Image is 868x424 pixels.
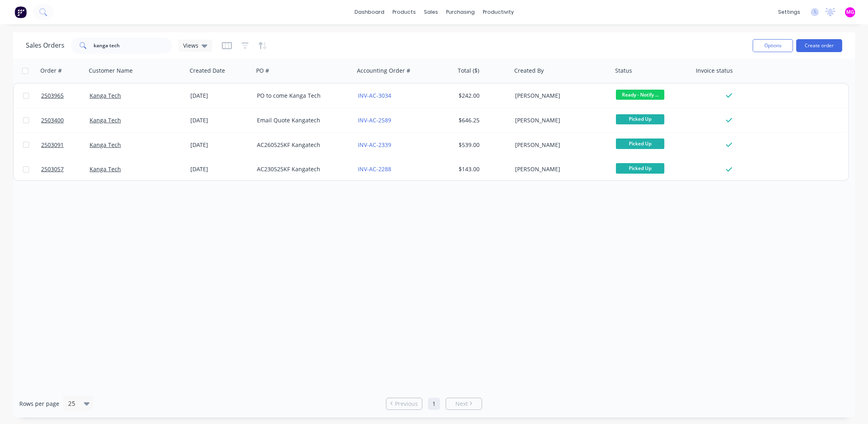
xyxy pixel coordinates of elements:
[41,84,90,108] a: 2503965
[358,92,391,99] a: INV-AC-3034
[357,67,410,75] div: Accounting Order #
[358,141,391,149] a: INV-AC-2339
[515,92,605,100] div: [PERSON_NAME]
[442,6,479,18] div: purchasing
[458,67,479,75] div: Total ($)
[774,6,804,18] div: settings
[616,139,664,149] span: Picked Up
[256,67,269,75] div: PO #
[257,141,346,149] div: AC260525KF Kangatech
[459,116,506,124] div: $646.25
[615,67,632,75] div: Status
[515,165,605,173] div: [PERSON_NAME]
[428,398,440,410] a: Page 1 is your current page
[479,6,518,18] div: productivity
[616,90,664,100] span: Ready - Notify ...
[41,116,64,124] span: 2503400
[90,165,121,173] a: Kanga Tech
[395,400,418,408] span: Previous
[358,116,391,124] a: INV-AC-2589
[190,165,250,173] div: [DATE]
[257,116,346,124] div: Email Quote Kangatech
[459,92,506,100] div: $242.00
[41,92,64,100] span: 2503965
[190,92,250,100] div: [DATE]
[15,6,27,18] img: Factory
[26,42,65,49] h1: Sales Orders
[386,400,422,408] a: Previous page
[257,92,346,100] div: PO to come Kanga Tech
[190,141,250,149] div: [DATE]
[459,165,506,173] div: $143.00
[358,165,391,173] a: INV-AC-2288
[696,67,733,75] div: Invoice status
[420,6,442,18] div: sales
[383,398,485,410] ul: Pagination
[846,8,854,16] span: MG
[515,141,605,149] div: [PERSON_NAME]
[90,141,121,149] a: Kanga Tech
[40,67,62,75] div: Order #
[515,116,605,124] div: [PERSON_NAME]
[90,116,121,124] a: Kanga Tech
[459,141,506,149] div: $539.00
[41,165,64,173] span: 2503057
[19,400,59,408] span: Rows per page
[190,67,225,75] div: Created Date
[41,157,90,181] a: 2503057
[753,39,793,52] button: Options
[455,400,468,408] span: Next
[183,41,198,50] span: Views
[89,67,133,75] div: Customer Name
[41,141,64,149] span: 2503091
[90,92,121,99] a: Kanga Tech
[41,133,90,157] a: 2503091
[796,39,842,52] button: Create order
[514,67,544,75] div: Created By
[94,38,172,54] input: Search...
[388,6,420,18] div: products
[351,6,388,18] a: dashboard
[41,108,90,132] a: 2503400
[616,114,664,124] span: Picked Up
[446,400,482,408] a: Next page
[257,165,346,173] div: AC230525KF Kangatech
[616,163,664,173] span: Picked Up
[190,116,250,124] div: [DATE]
